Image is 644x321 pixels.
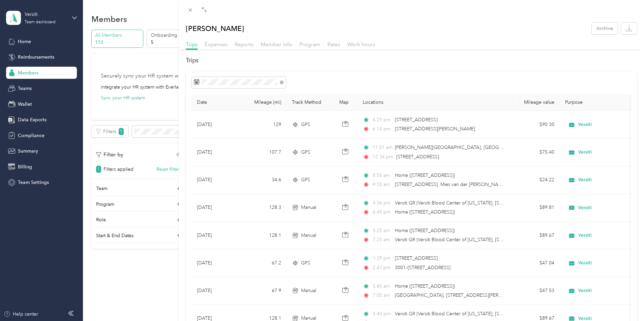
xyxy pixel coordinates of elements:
[513,277,560,305] td: $47.53
[513,111,560,138] td: $90.30
[301,121,310,128] span: GPS
[242,138,287,166] td: 107.7
[395,117,438,123] span: [STREET_ADDRESS]
[242,249,287,277] td: 67.2
[301,287,316,294] span: Manual
[395,283,455,289] span: Home ([STREET_ADDRESS])
[395,255,438,261] span: [STREET_ADDRESS]
[327,41,340,47] span: Rates
[395,265,450,270] span: 3001–[STREET_ADDRESS]
[287,94,334,111] th: Track Method
[373,292,392,299] span: 7:00 am
[192,194,242,222] td: [DATE]
[242,111,287,138] td: 129
[578,177,592,183] span: Versiti
[192,111,242,138] td: [DATE]
[301,176,310,184] span: GPS
[334,94,357,111] th: Map
[373,227,392,234] span: 5:25 am
[396,154,439,160] span: [STREET_ADDRESS]
[395,172,455,178] span: Home ([STREET_ADDRESS])
[578,122,592,128] span: Versiti
[301,149,310,156] span: GPS
[242,194,287,222] td: 128.3
[301,259,310,267] span: GPS
[242,222,287,249] td: 128.1
[242,94,287,111] th: Mileage (mi)
[205,41,228,47] span: Expenses
[299,41,320,47] span: Program
[192,138,242,166] td: [DATE]
[373,283,392,290] span: 5:45 am
[513,94,560,111] th: Mileage value
[578,260,592,266] span: Versiti
[192,94,242,111] th: Date
[347,41,375,47] span: Work hours
[242,277,287,305] td: 67.9
[192,277,242,305] td: [DATE]
[513,222,560,249] td: $89.67
[578,232,592,238] span: Versiti
[513,194,560,222] td: $89.81
[373,208,392,216] span: 6:45 pm
[186,56,637,65] h2: Trips
[373,172,392,179] span: 8:55 am
[373,116,392,124] span: 4:25 pm
[513,249,560,277] td: $47.04
[373,236,392,244] span: 7:25 am
[373,144,392,151] span: 11:01 am
[261,41,292,47] span: Member info
[395,228,455,233] span: Home ([STREET_ADDRESS])
[373,181,392,188] span: 9:35 am
[186,23,244,34] p: [PERSON_NAME]
[192,249,242,277] td: [DATE]
[373,199,392,207] span: 4:36 pm
[373,310,392,318] span: 3:40 pm
[192,166,242,194] td: [DATE]
[395,209,455,215] span: Home ([STREET_ADDRESS])
[301,232,316,239] span: Manual
[235,41,254,47] span: Reports
[513,138,560,166] td: $75.40
[357,94,513,111] th: Locations
[186,41,198,47] span: Trips
[373,125,392,133] span: 6:14 pm
[606,283,644,321] iframe: Everlance-gr Chat Button Frame
[395,145,635,150] span: [PERSON_NAME][GEOGRAPHIC_DATA], [GEOGRAPHIC_DATA], [GEOGRAPHIC_DATA], [GEOGRAPHIC_DATA]
[395,292,526,298] span: [GEOGRAPHIC_DATA], [STREET_ADDRESS][PERSON_NAME]
[513,166,560,194] td: $24.22
[373,153,393,161] span: 12:34 pm
[592,23,618,34] button: Archive
[578,288,592,294] span: Versiti
[395,126,475,132] span: [STREET_ADDRESS][PERSON_NAME]
[373,264,392,271] span: 2:47 pm
[242,166,287,194] td: 34.6
[192,222,242,249] td: [DATE]
[301,204,316,211] span: Manual
[578,205,592,211] span: Versiti
[373,255,392,262] span: 1:39 pm
[578,149,592,155] span: Versiti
